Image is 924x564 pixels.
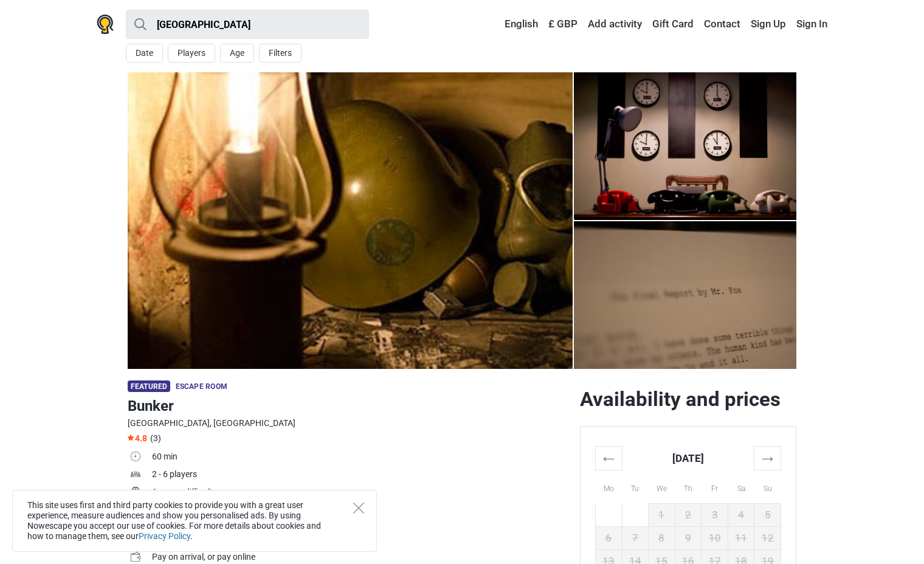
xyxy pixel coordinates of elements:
td: 2 - 6 players [152,467,570,484]
span: Featured [128,380,170,392]
th: Sa [728,470,754,503]
a: English [493,13,541,35]
a: Privacy Policy [139,531,190,541]
button: Age [220,44,254,63]
h1: Bunker [128,395,570,417]
th: Tu [622,470,649,503]
th: Fr [702,470,728,503]
img: English [496,20,505,29]
img: Nowescape logo [97,15,114,34]
div: Pay on arrival, or pay online [152,551,570,563]
img: Bunker photo 4 [574,72,796,220]
td: 7 [622,526,649,549]
img: Star [128,435,134,441]
a: Add activity [585,13,645,35]
a: Bunker photo 4 [574,221,796,369]
div: [GEOGRAPHIC_DATA], [GEOGRAPHIC_DATA] [128,417,570,430]
td: 2 [675,503,702,526]
th: [DATE] [622,446,754,470]
button: Filters [259,44,302,63]
td: 3 [702,503,728,526]
button: Players [168,44,215,63]
td: 4 [728,503,754,526]
td: 9 [675,526,702,549]
a: Average difficulty [152,487,217,497]
td: 6 [596,526,622,549]
button: Date [126,44,163,63]
span: (3) [150,433,161,443]
a: Bunker photo 8 [128,72,573,369]
th: We [649,470,675,503]
a: Gift Card [649,13,697,35]
a: Contact [701,13,743,35]
img: Bunker photo 9 [128,72,573,369]
a: Bunker photo 3 [574,72,796,220]
td: 1 [649,503,675,526]
span: Escape room [176,382,227,391]
th: → [754,446,781,470]
h2: Availability and prices [580,387,796,411]
td: 8 [649,526,675,549]
a: £ GBP [545,13,581,35]
th: ← [596,446,622,470]
div: This site uses first and third party cookies to provide you with a great user experience, measure... [12,490,377,552]
span: 4.8 [128,433,147,443]
td: 12 [754,526,781,549]
th: Su [754,470,781,503]
td: 60 min [152,449,570,467]
th: Th [675,470,702,503]
button: Close [353,503,364,514]
td: 10 [702,526,728,549]
td: 5 [754,503,781,526]
input: try “London” [126,10,369,39]
img: Bunker photo 5 [574,221,796,369]
td: 11 [728,526,754,549]
a: Sign In [793,13,827,35]
a: Sign Up [748,13,789,35]
th: Mo [596,470,622,503]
